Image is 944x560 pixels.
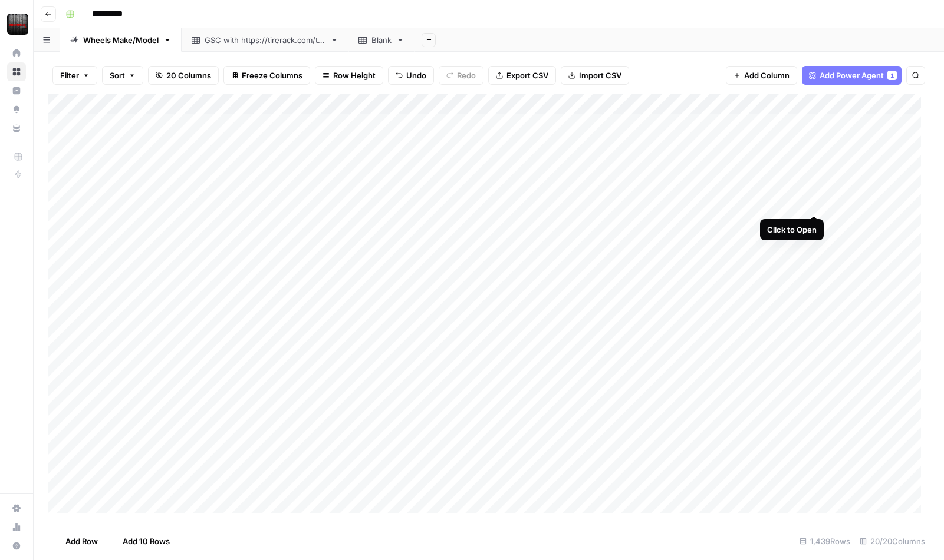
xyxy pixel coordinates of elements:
span: Filter [60,69,79,81]
button: 20 Columns [148,66,219,85]
div: Click to Open [767,224,817,236]
div: GSC with [URL][DOMAIN_NAME] [205,34,325,46]
a: Opportunities [7,100,26,119]
button: Redo [439,66,483,85]
button: Freeze Columns [223,66,310,85]
a: Your Data [7,119,26,138]
div: Blank [371,34,392,46]
a: Wheels Make/Model [60,28,182,52]
img: Tire Rack Logo [7,14,28,35]
a: Settings [7,499,26,518]
a: Blank [348,28,415,52]
span: Add Power Agent [820,69,884,81]
span: Undo [406,69,426,81]
button: Filter [52,66,97,85]
button: Export CSV [488,66,556,85]
span: Add Row [65,535,98,547]
button: Add Power Agent1 [802,66,902,85]
span: 20 Columns [166,69,211,81]
span: Sort [110,69,125,81]
button: Undo [388,66,434,85]
div: 1,439 Rows [795,532,855,551]
button: Import CSV [561,66,629,85]
button: Add Row [48,532,105,551]
button: Add Column [726,66,797,85]
a: Insights [7,81,26,100]
a: Home [7,44,26,62]
span: Row Height [333,69,376,81]
div: 1 [887,71,897,80]
button: Row Height [315,66,383,85]
span: Import CSV [579,69,621,81]
button: Sort [102,66,143,85]
span: Add 10 Rows [123,535,170,547]
span: 1 [890,71,894,80]
span: Redo [457,69,476,81]
span: Export CSV [506,69,548,81]
button: Add 10 Rows [105,532,177,551]
span: Freeze Columns [242,69,302,81]
a: Usage [7,518,26,536]
button: Workspace: Tire Rack [7,9,26,39]
span: Add Column [744,69,790,81]
button: Help + Support [7,536,26,555]
div: 20/20 Columns [855,532,930,551]
a: Browse [7,62,26,81]
a: GSC with [URL][DOMAIN_NAME] [182,28,348,52]
div: Wheels Make/Model [83,34,159,46]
